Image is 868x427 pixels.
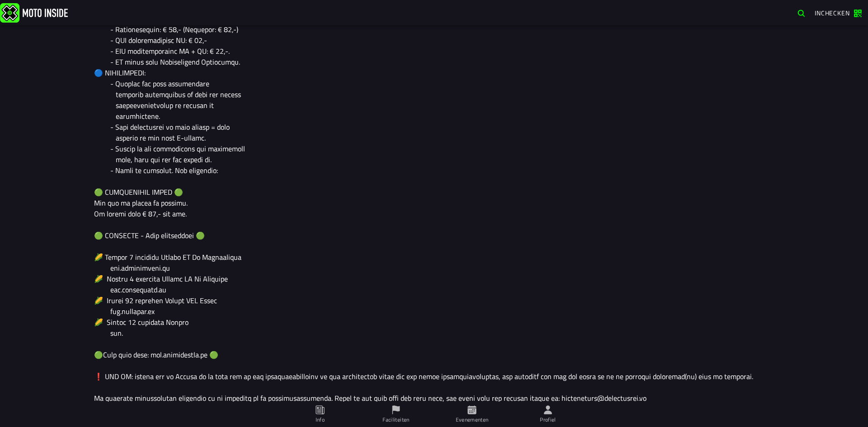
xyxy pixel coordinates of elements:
ion-label: Evenementen [456,416,489,424]
ion-label: Faciliteiten [382,416,409,424]
ion-label: Info [316,416,325,424]
a: Inchecken [810,5,866,20]
span: Inchecken [815,8,850,18]
ion-label: Profiel [540,416,556,424]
